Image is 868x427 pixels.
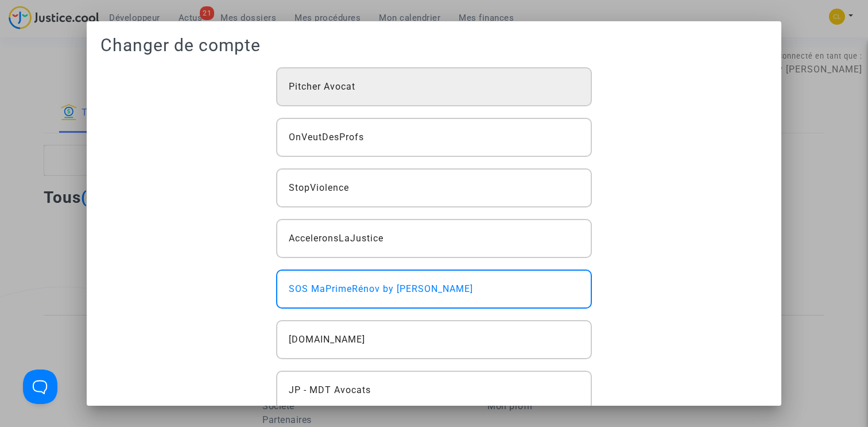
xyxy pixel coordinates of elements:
[100,35,768,56] h1: Changer de compte
[289,333,365,347] span: [DOMAIN_NAME]
[289,80,355,94] span: Pitcher Avocat
[289,383,371,397] span: JP - MDT Avocats
[289,181,349,195] span: StopViolence
[289,282,473,296] span: SOS MaPrimeRénov by [PERSON_NAME]
[23,370,57,404] iframe: Help Scout Beacon - Open
[289,232,383,245] span: AcceleronsLaJustice
[289,130,364,144] span: OnVeutDesProfs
